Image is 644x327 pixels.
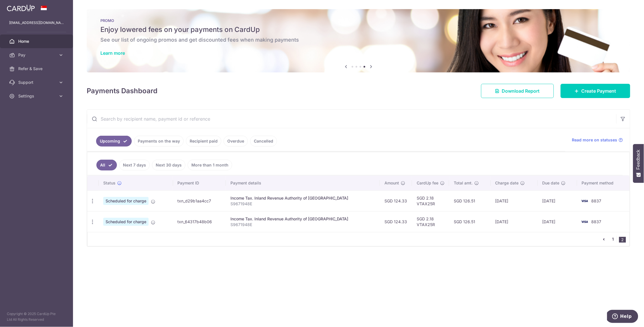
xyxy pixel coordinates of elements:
[384,180,399,186] span: Amount
[7,5,35,11] img: CardUp
[572,137,623,143] a: Read more on statuses
[607,310,638,324] iframe: Opens a widget where you can find more information
[100,25,617,34] h5: Enjoy lowered fees on your payments on CardUp
[491,211,538,232] td: [DATE]
[230,201,375,207] p: S9671948E
[96,160,117,170] a: All
[9,20,64,26] p: [EMAIL_ADDRESS][DOMAIN_NAME]
[230,216,375,222] div: Income Tax. Inland Revenue Authority of [GEOGRAPHIC_DATA]
[18,38,56,44] span: Home
[380,211,412,232] td: SGD 124.33
[417,180,438,186] span: CardUp fee
[449,211,491,232] td: SGD 126.51
[619,237,626,243] li: 2
[103,197,149,205] span: Scheduled for charge
[134,136,184,147] a: Payments on the way
[188,160,232,170] a: More than 1 month
[103,218,149,226] span: Scheduled for charge
[561,84,630,98] a: Create Payment
[491,190,538,211] td: [DATE]
[103,180,116,186] span: Status
[18,52,56,58] span: Pay
[152,160,185,170] a: Next 30 days
[633,144,644,183] button: Feedback - Show survey
[100,18,617,23] p: PROMO
[87,9,630,72] img: Latest Promos banner
[538,190,577,211] td: [DATE]
[601,232,629,246] nav: pager
[250,136,277,147] a: Cancelled
[502,88,540,94] span: Download Report
[538,211,577,232] td: [DATE]
[173,190,226,211] td: txn_d29b1aa4cc7
[542,180,560,186] span: Due date
[495,180,519,186] span: Charge date
[100,50,125,56] a: Learn more
[412,190,449,211] td: SGD 2.18 VTAX25R
[579,198,590,204] img: Bank Card
[18,66,56,72] span: Refer & Save
[230,222,375,228] p: S9671948E
[454,180,473,186] span: Total amt.
[100,36,617,43] h6: See our list of ongoing promos and get discounted fees when making payments
[481,84,554,98] a: Download Report
[592,198,602,203] span: 8837
[18,93,56,99] span: Settings
[449,190,491,211] td: SGD 126.51
[18,80,56,85] span: Support
[96,136,132,147] a: Upcoming
[592,219,602,224] span: 8837
[87,110,616,128] input: Search by recipient name, payment id or reference
[582,88,616,94] span: Create Payment
[186,136,221,147] a: Recipient paid
[226,176,380,190] th: Payment details
[87,86,157,96] h4: Payments Dashboard
[577,176,630,190] th: Payment method
[380,190,412,211] td: SGD 124.33
[610,236,617,243] a: 1
[579,218,590,225] img: Bank Card
[173,211,226,232] td: txn_64317b48b06
[230,195,375,201] div: Income Tax. Inland Revenue Authority of [GEOGRAPHIC_DATA]
[636,150,641,170] span: Feedback
[224,136,248,147] a: Overdue
[572,137,617,143] span: Read more on statuses
[173,176,226,190] th: Payment ID
[412,211,449,232] td: SGD 2.18 VTAX25R
[119,160,150,170] a: Next 7 days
